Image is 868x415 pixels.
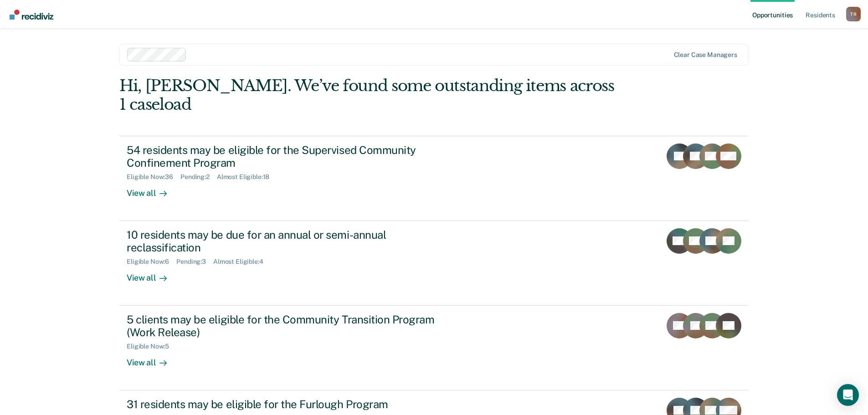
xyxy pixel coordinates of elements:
a: 5 clients may be eligible for the Community Transition Program (Work Release)Eligible Now:5View all [119,306,749,390]
div: View all [127,181,178,199]
div: Almost Eligible : 4 [213,258,271,266]
div: 10 residents may be due for an annual or semi-annual reclassification [127,228,447,255]
div: Clear case managers [674,51,737,59]
a: 54 residents may be eligible for the Supervised Community Confinement ProgramEligible Now:36Pendi... [119,136,749,221]
div: Hi, [PERSON_NAME]. We’ve found some outstanding items across 1 caseload [119,77,623,114]
a: 10 residents may be due for an annual or semi-annual reclassificationEligible Now:6Pending:3Almos... [119,221,749,306]
div: Eligible Now : 5 [127,343,176,350]
div: View all [127,350,178,368]
div: 31 residents may be eligible for the Furlough Program [127,398,447,411]
div: Eligible Now : 36 [127,173,180,181]
div: Eligible Now : 6 [127,258,176,266]
div: 5 clients may be eligible for the Community Transition Program (Work Release) [127,313,447,339]
div: Pending : 2 [180,173,217,181]
button: Profile dropdown button [846,7,861,21]
img: Recidiviz [10,10,53,20]
div: 54 residents may be eligible for the Supervised Community Confinement Program [127,143,447,170]
div: View all [127,266,178,283]
div: T R [846,7,861,21]
div: Open Intercom Messenger [837,384,859,406]
div: Pending : 3 [176,258,213,266]
div: Almost Eligible : 18 [217,173,277,181]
